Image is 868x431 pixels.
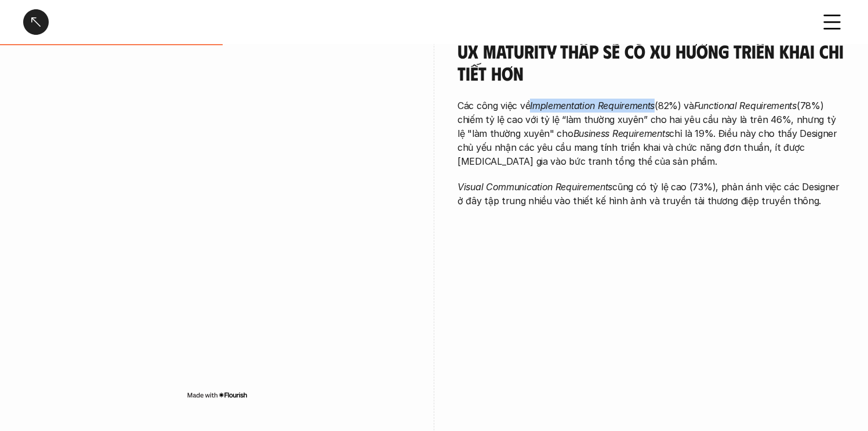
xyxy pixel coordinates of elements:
[694,100,797,111] em: Functional Requirements
[187,390,248,400] img: Made with Flourish
[457,40,845,85] h4: UX Maturity thấp sẽ có xu hưởng triển khai chi tiết hơn
[457,180,845,208] p: cũng có tỷ lệ cao (73%), phản ánh việc các Designer ở đây tập trung nhiều vào thiết kế hình ảnh v...
[573,128,670,139] em: Business Requirements
[530,100,655,111] em: Implementation Requirements
[457,99,845,168] p: Các công việc về (82%) và (78%) chiếm tỷ lệ cao với tỷ lệ “làm thường xuyên” cho hai yêu cầu này ...
[23,40,411,388] iframe: Interactive or visual content
[457,181,612,193] em: Visual Communication Requirements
